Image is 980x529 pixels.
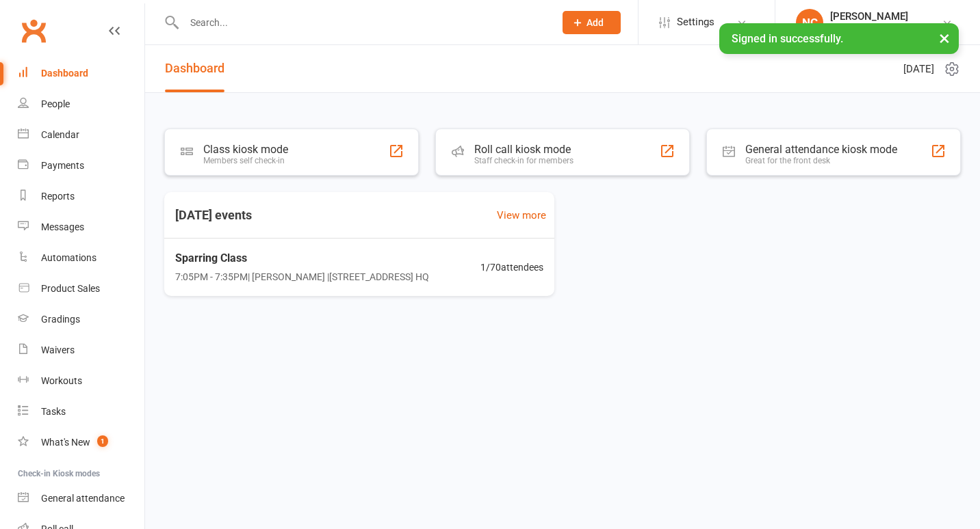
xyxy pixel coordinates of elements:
div: Calendar [41,129,79,140]
span: Settings [677,7,714,38]
a: Payments [18,150,144,181]
div: General attendance kiosk mode [745,143,897,156]
a: Dashboard [165,45,224,92]
div: Product Sales [41,283,100,294]
div: What's New [41,437,90,448]
button: × [932,23,957,53]
span: Add [586,17,604,28]
a: Automations [18,243,144,273]
span: 1 [97,435,108,447]
a: Reports [18,181,144,212]
div: General attendance [41,493,125,504]
div: Messages [41,221,84,232]
a: General attendance kiosk mode [18,483,144,514]
div: Workouts [41,375,82,386]
a: Tasks [18,396,144,427]
a: What's New1 [18,427,144,458]
a: Workouts [18,366,144,396]
div: Great for the front desk [745,156,897,165]
div: Automations [41,252,96,263]
div: Tasks [41,406,66,417]
div: Reports [41,191,75,202]
div: NC [796,9,823,36]
a: Product Sales [18,273,144,304]
div: Roll call kiosk mode [474,143,573,156]
button: Add [563,11,621,34]
span: [DATE] [903,61,934,77]
input: Search... [180,13,545,32]
div: Staff check-in for members [474,156,573,165]
span: Signed in successfully. [732,32,843,45]
div: Dashboard [41,68,88,79]
div: Members self check-in [203,156,288,165]
div: Payments [41,160,84,171]
a: Waivers [18,335,144,366]
div: Knots Jiu-Jitsu [830,23,908,35]
span: 7:05PM - 7:35PM | [PERSON_NAME] | [STREET_ADDRESS] HQ [175,269,429,284]
div: [PERSON_NAME] [830,10,908,23]
h3: [DATE] events [164,203,263,228]
span: Sparring Class [175,249,429,267]
a: Messages [18,212,144,243]
span: 1 / 70 attendees [480,260,543,275]
a: View more [497,207,546,223]
div: People [41,98,70,109]
a: Dashboard [18,58,144,89]
div: Waivers [41,344,75,355]
div: Gradings [41,314,80,325]
a: Calendar [18,120,144,150]
a: Gradings [18,304,144,335]
div: Class kiosk mode [203,143,288,156]
a: Clubworx [16,14,51,48]
a: People [18,89,144,120]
